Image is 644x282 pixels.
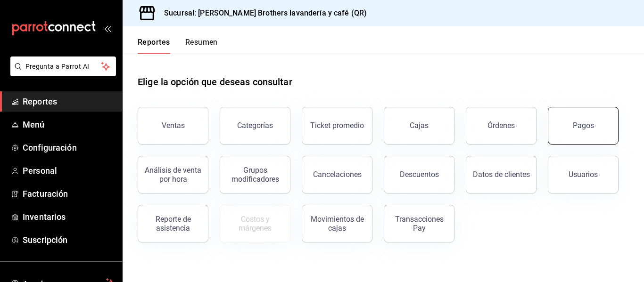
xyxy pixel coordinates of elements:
[7,68,116,78] a: Pregunta a Parrot AI
[302,156,372,193] button: Cancelaciones
[185,38,218,54] button: Resumen
[308,215,366,233] div: Movimientos de cajas
[23,210,115,223] span: Inventarios
[138,38,170,54] button: Reportes
[220,107,290,145] button: Categorías
[390,215,448,233] div: Transacciones Pay
[162,121,185,130] div: Ventas
[384,205,454,242] button: Transacciones Pay
[473,170,530,179] div: Datos de clientes
[104,24,111,32] button: open_drawer_menu
[138,38,218,54] div: navigation tabs
[302,205,372,242] button: Movimientos de cajas
[23,164,115,177] span: Personal
[384,156,454,193] button: Descuentos
[138,205,208,242] button: Reporte de asistencia
[10,56,116,76] button: Pregunta a Parrot AI
[157,8,367,19] h3: Sucursal: [PERSON_NAME] Brothers lavandería y café (QR)
[25,62,101,72] span: Pregunta a Parrot AI
[220,156,290,193] button: Grupos modificadores
[400,170,439,179] div: Descuentos
[569,170,598,179] div: Usuarios
[310,121,364,130] div: Ticket promedio
[466,107,537,145] button: Órdenes
[23,187,115,200] span: Facturación
[23,141,115,154] span: Configuración
[138,107,208,145] button: Ventas
[548,156,619,193] button: Usuarios
[226,166,284,184] div: Grupos modificadores
[313,170,362,179] div: Cancelaciones
[548,107,619,145] button: Pagos
[237,121,273,130] div: Categorías
[487,121,515,130] div: Órdenes
[410,120,429,131] div: Cajas
[23,234,115,246] span: Suscripción
[302,107,372,145] button: Ticket promedio
[384,107,454,145] a: Cajas
[226,215,284,233] div: Costos y márgenes
[466,156,537,193] button: Datos de clientes
[23,118,115,131] span: Menú
[138,75,292,89] h1: Elige la opción que deseas consultar
[138,156,208,193] button: Análisis de venta por hora
[23,95,115,108] span: Reportes
[573,121,594,130] div: Pagos
[220,205,290,242] button: Contrata inventarios para ver este reporte
[144,215,202,233] div: Reporte de asistencia
[144,166,202,184] div: Análisis de venta por hora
